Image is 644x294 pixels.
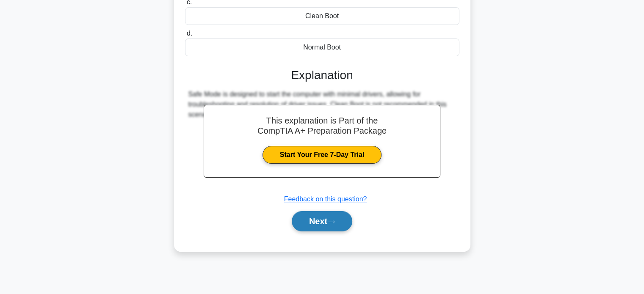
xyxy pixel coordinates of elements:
[284,195,367,203] a: Feedback on this question?
[190,68,454,82] h3: Explanation
[185,7,459,25] div: Clean Boot
[185,38,459,56] div: Normal Boot
[187,30,192,37] span: d.
[188,89,456,120] div: Safe Mode is designed to start the computer with minimal drivers, allowing for troubleshooting an...
[292,211,352,231] button: Next
[263,146,381,164] a: Start Your Free 7-Day Trial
